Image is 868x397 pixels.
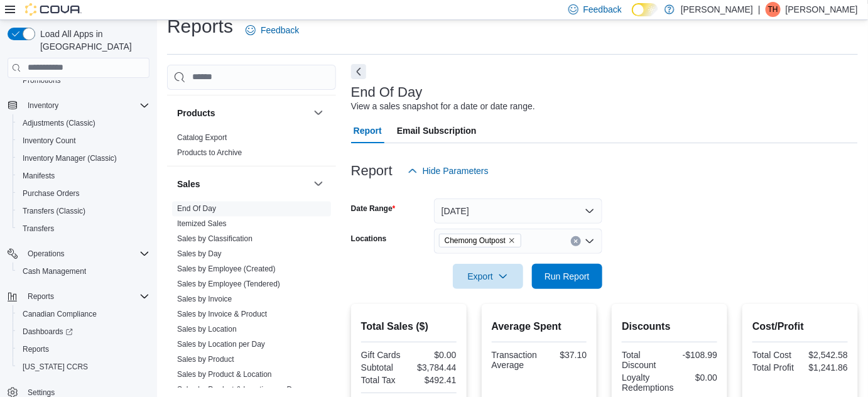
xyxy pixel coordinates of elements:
a: Sales by Employee (Created) [177,265,276,274]
h2: Total Sales ($) [361,319,457,334]
a: Catalog Export [177,134,227,143]
div: Tim Hales [766,2,781,17]
a: Sales by Invoice [177,295,232,304]
span: Transfers [23,224,54,234]
a: Canadian Compliance [18,307,102,322]
a: Sales by Classification [177,235,252,244]
span: Reports [23,344,49,354]
button: Inventory [3,97,155,114]
span: Cash Management [18,264,149,279]
span: Canadian Compliance [18,307,149,322]
button: Transfers (Classic) [13,202,155,220]
button: Sales [177,178,308,190]
span: Inventory Manager (Classic) [23,153,117,163]
a: Inventory Count [18,133,81,148]
span: Purchase Orders [23,188,80,198]
span: Sales by Location per Day [177,340,265,350]
span: Export [460,264,516,289]
button: [US_STATE] CCRS [13,358,155,376]
span: Reports [23,289,149,304]
span: Dashboards [18,324,149,339]
button: Operations [23,246,70,261]
div: Total Discount [622,350,667,370]
a: Dashboards [13,323,155,340]
h3: Products [177,107,215,119]
span: TH [768,2,778,17]
a: Manifests [18,168,60,183]
button: Remove Chemong Outpost from selection in this group [508,237,516,244]
span: Dashboards [23,327,73,337]
a: [US_STATE] CCRS [18,359,93,374]
span: [US_STATE] CCRS [23,362,88,372]
button: Adjustments (Classic) [13,114,155,132]
a: Adjustments (Classic) [18,116,100,131]
button: Canadian Compliance [13,305,155,323]
div: Total Cost [752,350,798,360]
div: Transaction Average [492,350,538,370]
div: $0.00 [411,350,457,360]
div: Products [167,131,336,166]
span: Report [354,118,382,143]
p: [PERSON_NAME] [681,2,753,17]
span: End Of Day [177,204,216,214]
span: Sales by Classification [177,234,252,244]
div: -$108.99 [672,350,717,360]
button: Clear input [571,236,581,246]
button: Reports [13,340,155,358]
a: Cash Management [18,264,91,279]
span: Email Subscription [397,118,477,143]
div: $1,241.86 [803,362,848,373]
span: Operations [28,249,65,259]
a: Sales by Employee (Tendered) [177,280,280,289]
h1: Reports [167,14,233,39]
span: Dark Mode [632,16,632,17]
span: Chemong Outpost [439,234,521,247]
button: Inventory Manager (Classic) [13,150,155,167]
span: Sales by Day [177,249,222,259]
button: Promotions [13,72,155,89]
button: [DATE] [434,198,602,224]
a: End Of Day [177,205,216,214]
h2: Cost/Profit [752,319,848,334]
button: Hide Parameters [403,158,494,183]
h2: Average Spent [492,319,587,334]
a: Sales by Day [177,250,222,259]
a: Dashboards [18,324,78,339]
a: Itemized Sales [177,220,227,229]
label: Locations [351,234,387,244]
button: Cash Management [13,263,155,280]
button: Products [177,107,308,119]
span: Sales by Product & Location [177,370,272,380]
span: Washington CCRS [18,359,149,374]
span: Inventory [23,98,149,113]
div: Total Tax [361,375,406,385]
span: Sales by Employee (Tendered) [177,280,280,290]
a: Transfers [18,221,59,236]
button: Operations [3,245,155,263]
span: Adjustments (Classic) [23,118,95,128]
a: Sales by Location per Day [177,340,265,349]
div: $0.00 [679,373,717,383]
div: Gift Cards [361,350,406,360]
a: Sales by Product & Location [177,371,272,379]
a: Reports [18,342,54,357]
a: Sales by Product & Location per Day [177,386,300,394]
span: Promotions [18,73,149,88]
a: Promotions [18,73,66,88]
button: Sales [311,177,326,192]
button: Next [351,64,366,79]
span: Inventory Count [23,136,76,146]
span: Inventory [28,101,58,111]
span: Purchase Orders [18,186,149,201]
span: Reports [18,342,149,357]
span: Manifests [18,168,149,183]
button: Reports [3,288,155,305]
button: Transfers [13,220,155,237]
span: Feedback [583,3,622,16]
h2: Discounts [622,319,717,334]
h3: End Of Day [351,85,423,100]
a: Feedback [241,18,304,43]
label: Date Range [351,204,396,214]
button: Inventory [23,98,63,113]
h3: Sales [177,178,200,190]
